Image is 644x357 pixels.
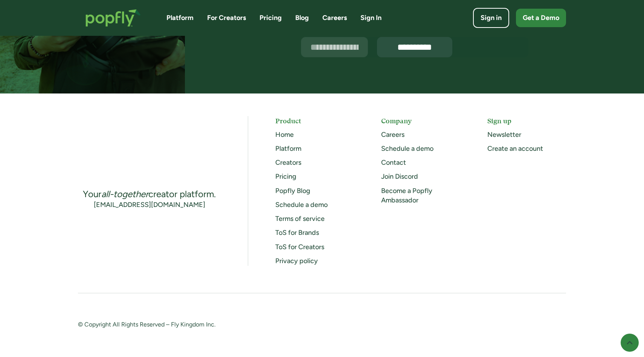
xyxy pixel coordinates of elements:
a: Join Discord [381,172,418,181]
div: Sign in [481,13,502,23]
div: Get a Demo [523,13,559,23]
a: ToS for Creators [275,243,324,251]
a: Blog [295,13,309,23]
a: ToS for Brands [275,228,319,237]
a: Platform [166,13,194,23]
a: Schedule a demo [275,201,328,209]
a: Privacy policy [275,257,318,265]
a: Careers [381,130,404,139]
a: Contact [381,158,406,167]
div: Your creator platform. [83,188,216,200]
a: Home [275,130,294,139]
a: Careers [322,13,347,23]
a: Platform [275,144,301,153]
div: © Copyright All Rights Reserved – Fly Kingdom Inc. [78,320,308,330]
a: Pricing [259,13,282,23]
a: Sign In [360,13,382,23]
a: Pricing [275,172,296,181]
form: Email Form [301,37,528,57]
a: For Creators [207,13,246,23]
em: all-together [101,188,148,199]
a: Sign in [473,8,509,28]
a: Become a Popfly Ambassador [381,187,432,204]
a: Create an account [487,144,543,153]
a: Creators [275,158,301,167]
a: Schedule a demo [381,144,433,153]
a: Terms of service [275,215,325,223]
h5: Company [381,116,460,126]
a: [EMAIL_ADDRESS][DOMAIN_NAME] [94,200,205,210]
h5: Sign up [487,116,566,126]
a: Get a Demo [516,9,566,27]
a: Newsletter [487,130,521,139]
a: Popfly Blog [275,187,310,195]
h5: Product [275,116,354,126]
a: home [78,2,148,34]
